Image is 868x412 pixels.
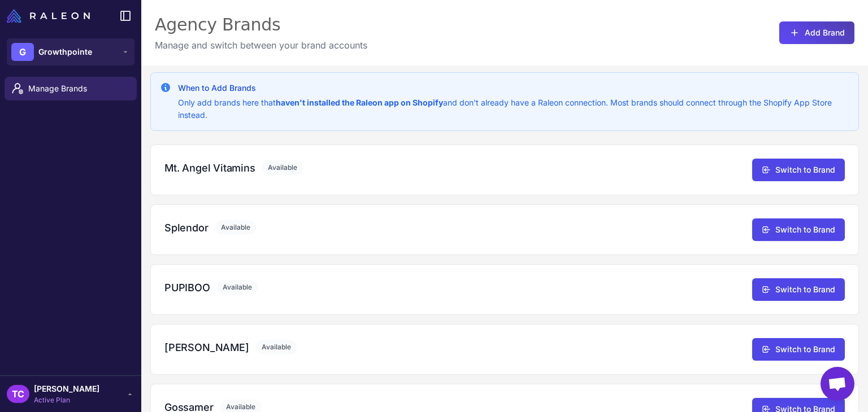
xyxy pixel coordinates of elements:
[215,220,256,235] span: Available
[752,278,845,301] button: Switch to Brand
[34,395,99,405] span: Active Plan
[752,159,845,181] button: Switch to Brand
[7,385,29,403] div: TC
[7,38,134,65] button: GGrowthpointe
[256,340,297,354] span: Available
[164,220,209,235] h3: Splendor
[821,367,854,401] a: Open chat
[7,9,90,23] img: Raleon Logo
[178,97,849,121] p: Only add brands here that and don't already have a Raleon connection. Most brands should connect ...
[38,46,92,58] span: Growthpointe
[11,43,34,61] div: G
[164,280,210,295] h3: PUPIBOO
[155,38,367,52] p: Manage and switch between your brand accounts
[5,77,137,100] a: Manage Brands
[28,82,128,95] span: Manage Brands
[276,98,443,107] strong: haven't installed the Raleon app on Shopify
[752,338,845,361] button: Switch to Brand
[164,160,255,176] h3: Mt. Angel Vitamins
[164,340,249,355] h3: [PERSON_NAME]
[34,383,99,395] span: [PERSON_NAME]
[178,82,849,94] h3: When to Add Brands
[155,14,367,36] div: Agency Brands
[217,280,258,295] span: Available
[752,218,845,241] button: Switch to Brand
[779,21,854,44] button: Add Brand
[262,160,303,175] span: Available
